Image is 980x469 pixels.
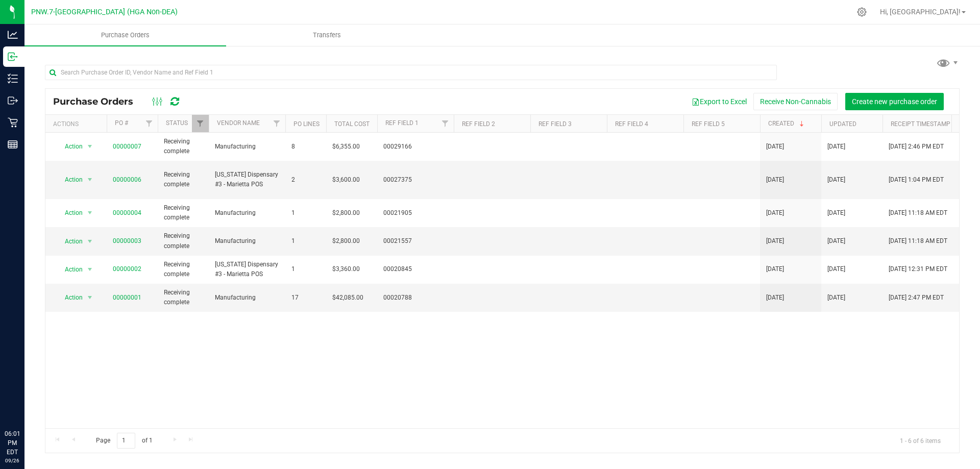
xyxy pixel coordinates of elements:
a: Filter [268,115,285,132]
button: Receive Non-Cannabis [753,93,838,110]
a: Ref Field 3 [538,120,572,128]
span: select [84,262,96,277]
a: PO # [115,119,128,127]
span: $3,600.00 [332,175,360,185]
span: Transfers [299,31,355,40]
span: Create new purchase order [852,97,937,106]
span: [US_STATE] Dispensary #3 - Marietta POS [215,260,279,279]
span: Manufacturing [215,142,279,152]
span: [DATE] [827,293,845,303]
span: Manufacturing [215,208,279,218]
span: 00029166 [383,142,448,152]
a: Updated [829,120,856,128]
span: [DATE] [766,208,784,218]
span: 00027375 [383,175,448,185]
span: [DATE] [766,175,784,185]
span: 17 [291,293,320,303]
div: Actions [53,120,103,128]
span: 1 [291,264,320,274]
span: [DATE] 2:47 PM EDT [889,293,944,303]
span: [DATE] [827,264,845,274]
span: Action [56,172,83,187]
span: [DATE] 11:18 AM EDT [889,208,947,218]
span: [DATE] [827,175,845,185]
a: Vendor Name [217,119,260,127]
span: $6,355.00 [332,142,360,152]
span: Receiving complete [164,203,203,223]
span: Action [56,139,83,154]
span: Receiving complete [164,231,203,251]
button: Create new purchase order [845,93,944,110]
span: Receiving complete [164,288,203,307]
span: select [84,234,96,249]
a: Created [768,120,806,127]
span: [DATE] 12:31 PM EDT [889,264,947,274]
span: $2,800.00 [332,208,360,218]
a: Transfers [226,24,428,46]
span: Manufacturing [215,236,279,246]
p: 09/26 [5,457,20,464]
span: Page of 1 [87,433,161,449]
a: Purchase Orders [24,24,226,46]
span: Action [56,234,83,249]
inline-svg: Analytics [8,30,18,40]
span: select [84,290,96,305]
span: $3,360.00 [332,264,360,274]
span: [DATE] 2:46 PM EDT [889,142,944,152]
span: select [84,172,96,187]
span: 1 [291,208,320,218]
a: Filter [437,115,454,132]
inline-svg: Outbound [8,95,18,106]
a: 00000002 [113,265,141,273]
span: 1 - 6 of 6 items [892,433,949,448]
a: Ref Field 1 [385,119,419,127]
inline-svg: Inbound [8,52,18,62]
span: $42,085.00 [332,293,363,303]
span: Purchase Orders [53,96,143,107]
span: Action [56,262,83,277]
span: Hi, [GEOGRAPHIC_DATA]! [880,8,961,16]
input: 1 [117,433,135,449]
a: 00000004 [113,209,141,216]
inline-svg: Reports [8,139,18,150]
a: Filter [141,115,158,132]
a: Receipt Timestamp [891,120,950,128]
span: [DATE] [766,142,784,152]
a: 00000003 [113,237,141,244]
a: 00000007 [113,143,141,150]
span: 00021905 [383,208,448,218]
inline-svg: Retail [8,117,18,128]
span: Action [56,206,83,220]
span: [DATE] [827,236,845,246]
span: [DATE] [766,293,784,303]
span: Purchase Orders [87,31,163,40]
span: [DATE] [766,264,784,274]
a: Total Cost [334,120,370,128]
a: PO Lines [293,120,320,128]
span: Receiving complete [164,137,203,156]
span: select [84,206,96,220]
a: Filter [192,115,209,132]
a: 00000006 [113,176,141,183]
span: Receiving complete [164,260,203,279]
a: Ref Field 4 [615,120,648,128]
span: $2,800.00 [332,236,360,246]
div: Manage settings [855,7,868,17]
input: Search Purchase Order ID, Vendor Name and Ref Field 1 [45,65,777,80]
span: [US_STATE] Dispensary #3 - Marietta POS [215,170,279,189]
span: Receiving complete [164,170,203,189]
span: Action [56,290,83,305]
span: 2 [291,175,320,185]
span: [DATE] 1:04 PM EDT [889,175,944,185]
inline-svg: Inventory [8,73,18,84]
iframe: Resource center [10,387,41,418]
a: Status [166,119,188,127]
span: 00021557 [383,236,448,246]
span: 00020788 [383,293,448,303]
a: Ref Field 5 [692,120,725,128]
span: 8 [291,142,320,152]
a: 00000001 [113,294,141,301]
a: Ref Field 2 [462,120,495,128]
span: PNW.7-[GEOGRAPHIC_DATA] (HGA Non-DEA) [31,8,178,16]
span: 1 [291,236,320,246]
